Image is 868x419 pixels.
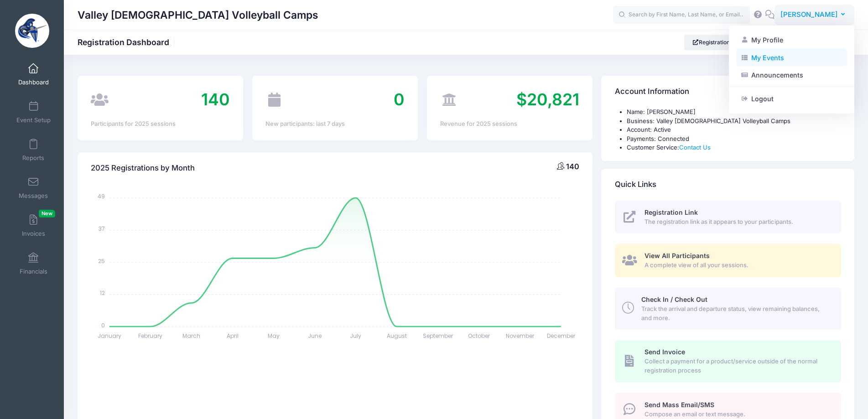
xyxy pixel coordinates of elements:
tspan: May [268,332,280,340]
span: 0 [394,89,405,109]
button: [PERSON_NAME] [774,5,854,26]
a: Reports [12,134,55,166]
span: 140 [201,89,230,109]
div: Revenue for 2025 sessions [440,119,579,129]
a: Registration Link The registration link as it appears to your participants. [615,201,841,234]
span: $20,821 [516,89,579,109]
a: Send Invoice Collect a payment for a product/service outside of the normal registration process [615,340,841,382]
span: Send Invoice [645,348,685,356]
span: 140 [566,162,579,171]
span: View All Participants [645,252,710,259]
tspan: September [423,332,453,340]
a: Contact Us [679,144,711,151]
tspan: October [468,332,490,340]
a: My Profile [736,31,847,49]
span: Collect a payment for a product/service outside of the normal registration process [645,357,831,375]
a: Announcements [736,67,847,84]
div: New participants: last 7 days [265,119,405,129]
tspan: 25 [98,257,105,264]
tspan: 49 [98,192,105,200]
span: Financials [20,268,47,275]
tspan: November [506,332,535,340]
span: [PERSON_NAME] [780,10,838,20]
div: Participants for 2025 sessions [91,119,230,129]
span: The registration link as it appears to your participants. [645,217,831,227]
tspan: April [227,332,239,340]
h4: 2025 Registrations by Month [91,155,195,181]
tspan: January [98,332,121,340]
span: Messages [19,192,48,200]
span: Event Setup [16,116,51,124]
a: Messages [12,172,55,204]
span: Send Mass Email/SMS [645,401,714,409]
a: Event Setup [12,96,55,128]
tspan: December [547,332,576,340]
a: Registration Link [684,35,750,50]
li: Account: Active [627,125,841,134]
span: Reports [22,154,44,162]
tspan: March [182,332,200,340]
li: Customer Service: [627,143,841,152]
h1: Valley [DEMOGRAPHIC_DATA] Volleyball Camps [78,5,318,26]
span: Registration Link [645,208,698,216]
h1: Registration Dashboard [78,37,177,47]
tspan: 37 [99,225,105,233]
span: Compose an email or text message. [645,410,831,419]
a: Logout [736,90,847,108]
tspan: August [387,332,407,340]
span: A complete view of all your sessions. [645,261,831,270]
span: New [39,210,55,217]
a: View All Participants A complete view of all your sessions. [615,244,841,277]
li: Business: Valley [DEMOGRAPHIC_DATA] Volleyball Camps [627,117,841,126]
a: Financials [12,248,55,279]
span: Invoices [22,230,45,238]
tspan: 12 [100,289,105,297]
tspan: February [138,332,162,340]
li: Payments: Connected [627,134,841,144]
h4: Account Information [615,79,689,105]
tspan: 0 [101,321,105,329]
input: Search by First Name, Last Name, or Email... [613,6,750,24]
a: Check In / Check Out Track the arrival and departure status, view remaining balances, and more. [615,288,841,330]
a: My Events [736,49,847,66]
span: Check In / Check Out [641,295,707,303]
span: Track the arrival and departure status, view remaining balances, and more. [641,305,831,322]
tspan: July [350,332,362,340]
li: Name: [PERSON_NAME] [627,108,841,117]
tspan: June [308,332,322,340]
h4: Quick Links [615,171,656,197]
img: Valley Christian Volleyball Camps [15,14,49,48]
span: Dashboard [18,78,49,86]
a: InvoicesNew [12,210,55,242]
a: Dashboard [12,58,55,90]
